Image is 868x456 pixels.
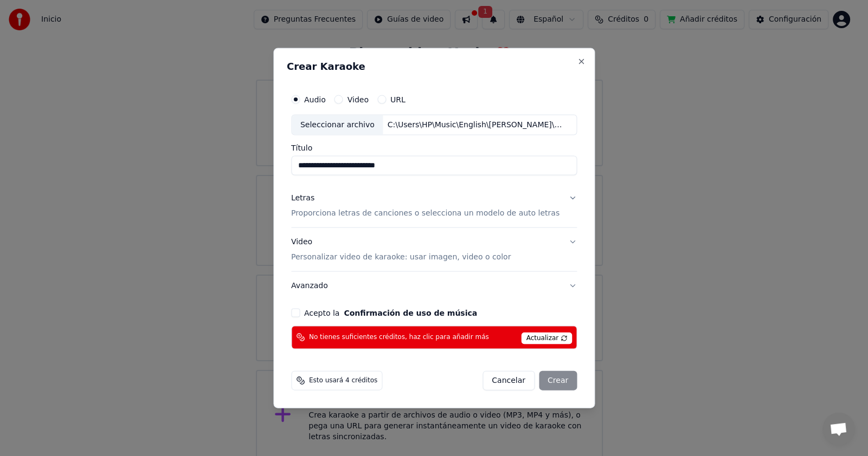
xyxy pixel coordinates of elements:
[291,144,577,152] label: Título
[291,271,577,299] button: Avanzado
[291,251,511,262] p: Personalizar video de karaoke: usar imagen, video o color
[291,237,511,263] div: Video
[348,96,369,103] label: Video
[291,228,577,271] button: VideoPersonalizar video de karaoke: usar imagen, video o color
[291,208,560,219] p: Proporciona letras de canciones o selecciona un modelo de auto letras
[304,96,326,103] label: Audio
[383,120,568,131] div: C:\Users\HP\Music\English\[PERSON_NAME]\21\13 - [PERSON_NAME] - Hiding My Heart.mp3
[344,309,477,316] button: Acepto la
[292,115,383,135] div: Seleccionar archivo
[483,370,535,390] button: Cancelar
[390,96,406,103] label: URL
[309,333,489,342] span: No tienes suficientes créditos, haz clic para añadir más
[291,184,577,227] button: LetrasProporciona letras de canciones o selecciona un modelo de auto letras
[309,376,377,385] span: Esto usará 4 créditos
[304,309,477,316] label: Acepto la
[522,332,573,344] span: Actualizar
[287,62,581,71] h2: Crear Karaoke
[291,193,314,204] div: Letras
